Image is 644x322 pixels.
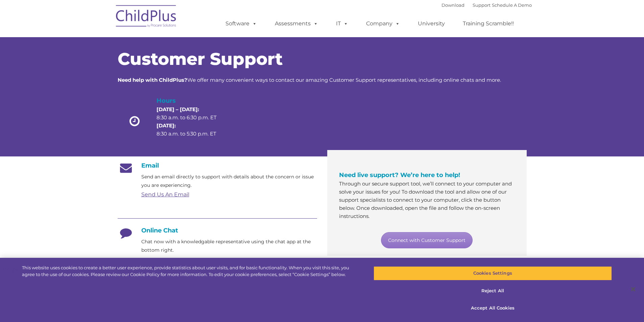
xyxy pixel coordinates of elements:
a: Assessments [268,17,325,30]
a: Connect with Customer Support [381,232,473,248]
h4: Email [118,162,317,169]
a: Software [219,17,264,30]
a: Download [442,2,464,8]
a: University [411,17,452,30]
button: Close [626,282,641,297]
a: Send Us An Email [141,191,189,198]
font: | [442,2,532,8]
p: Send an email directly to support with details about the concern or issue you are experiencing. [141,173,317,190]
strong: [DATE] – [DATE]: [157,106,199,113]
a: Schedule A Demo [492,2,532,8]
strong: [DATE]: [157,122,176,129]
p: 8:30 a.m. to 6:30 p.m. ET 8:30 a.m. to 5:30 p.m. ET [157,105,228,138]
a: IT [329,17,355,30]
span: We offer many convenient ways to contact our amazing Customer Support representatives, including ... [118,77,501,83]
div: This website uses cookies to create a better user experience, provide statistics about user visit... [22,265,354,278]
h4: Hours [157,96,228,105]
p: Through our secure support tool, we’ll connect to your computer and solve your issues for you! To... [339,180,515,220]
button: Cookies Settings [374,266,612,280]
button: Accept All Cookies [374,301,612,315]
span: Need live support? We’re here to help! [339,171,460,179]
a: Company [359,17,407,30]
h4: Online Chat [118,227,317,234]
a: Support [473,2,491,8]
img: ChildPlus by Procare Solutions [113,0,180,34]
a: Training Scramble!! [456,17,521,30]
strong: Need help with ChildPlus? [118,77,187,83]
p: Chat now with a knowledgable representative using the chat app at the bottom right. [141,238,317,254]
span: Customer Support [118,49,283,69]
button: Reject All [374,284,612,298]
